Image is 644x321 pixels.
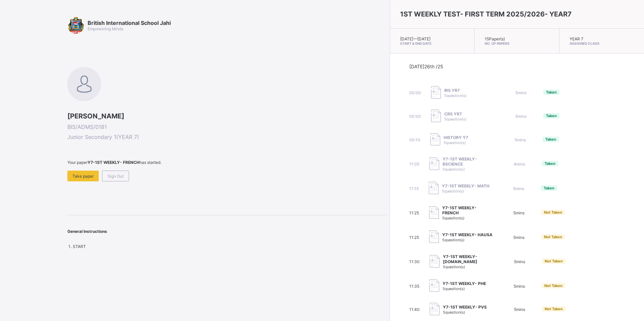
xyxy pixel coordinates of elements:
[444,135,468,140] span: HISTORY Y7
[514,162,525,167] span: 4 mins
[442,232,492,237] span: Y7-1ST WEEKLY- HAUSA
[409,186,419,191] span: 11:15
[570,41,634,45] span: Assigned Class
[72,174,94,179] span: Take paper
[545,161,555,166] span: Taken
[67,229,107,234] span: General Instructions
[429,206,439,219] img: take_paper.cd97e1aca70de81545fe8e300f84619e.svg
[409,64,443,69] span: [DATE] 26th /25
[88,160,139,165] b: Y7-1ST WEEKLY- FRENCH
[514,307,525,312] span: 5 mins
[443,310,465,315] span: 5 question(s)
[400,10,572,18] span: 1ST WEEKLY TEST- FIRST TERM 2025/2026- YEAR7
[513,235,524,240] span: 5 mins
[514,284,525,289] span: 5 mins
[443,254,494,264] span: Y7-1ST WEEKLY- [DOMAIN_NAME]
[443,281,486,286] span: Y7-1ST WEEKLY- PHE
[67,123,386,130] span: BIS/ADMS/0181
[442,183,489,188] span: Y7-1ST WEEKLY- MATH
[544,235,562,239] span: Not Taken
[546,113,557,118] span: Taken
[443,286,465,291] span: 5 question(s)
[442,205,493,215] span: Y7-1ST WEEKLY- FRENCH
[485,41,549,45] span: No. of Papers
[400,41,464,45] span: Start & End Date
[485,36,505,41] span: 15 Paper(s)
[88,26,123,31] span: Empowering Minds
[400,36,430,41] span: [DATE] — [DATE]
[67,112,386,120] span: [PERSON_NAME]
[67,160,386,165] span: Your paper has started.
[545,307,563,311] span: Not Taken
[545,137,556,142] span: Taken
[409,284,419,289] span: 11:35
[442,238,464,242] span: 5 question(s)
[515,114,526,119] span: 5 mins
[431,86,441,99] img: take_paper.cd97e1aca70de81545fe8e300f84619e.svg
[515,137,526,142] span: 5 mins
[513,210,524,215] span: 5 mins
[546,90,557,95] span: Taken
[409,90,421,95] span: 00:00
[409,162,419,167] span: 11:05
[514,259,525,264] span: 5 mins
[409,307,420,312] span: 11:40
[444,117,466,121] span: 5 question(s)
[409,235,419,240] span: 11:25
[73,244,86,249] span: START
[444,140,466,145] span: 5 question(s)
[67,134,386,140] span: Junior Secondary 1 ( YEAR 7 )
[107,174,124,179] span: Sign Out
[409,137,420,142] span: 00:10
[444,93,466,98] span: 5 question(s)
[443,305,487,310] span: Y7-1ST WEEKLY- PVS
[88,20,171,26] span: British International School Jahi
[544,283,562,288] span: Not Taken
[409,114,421,119] span: 00:00
[544,186,554,190] span: Taken
[444,88,466,93] span: IRS YR7
[570,36,583,41] span: YEAR 7
[409,259,420,264] span: 11:30
[431,110,441,122] img: take_paper.cd97e1aca70de81545fe8e300f84619e.svg
[430,133,440,146] img: take_paper.cd97e1aca70de81545fe8e300f84619e.svg
[430,255,440,267] img: take_paper.cd97e1aca70de81545fe8e300f84619e.svg
[515,90,526,95] span: 5 mins
[429,230,439,243] img: take_paper.cd97e1aca70de81545fe8e300f84619e.svg
[443,156,493,167] span: Y7-1ST WEEKLY-BSCIENCE
[444,111,466,116] span: CRS YR7
[442,189,464,193] span: 5 question(s)
[430,303,440,315] img: take_paper.cd97e1aca70de81545fe8e300f84619e.svg
[409,210,419,215] span: 11:25
[443,264,465,269] span: 5 question(s)
[442,216,464,220] span: 5 question(s)
[429,182,439,194] img: take_paper.cd97e1aca70de81545fe8e300f84619e.svg
[513,186,524,191] span: 5 mins
[544,210,562,215] span: Not Taken
[429,157,439,170] img: take_paper.cd97e1aca70de81545fe8e300f84619e.svg
[429,279,439,292] img: take_paper.cd97e1aca70de81545fe8e300f84619e.svg
[545,259,563,263] span: Not Taken
[443,167,465,172] span: 5 question(s)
